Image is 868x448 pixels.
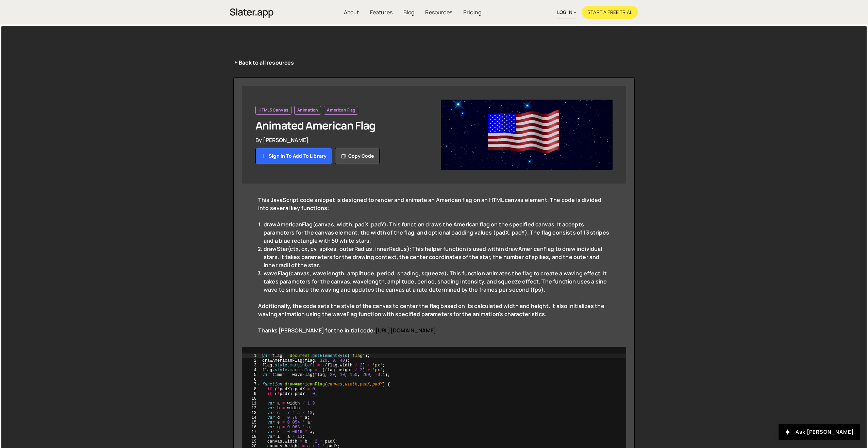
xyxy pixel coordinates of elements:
button: Copy code [335,148,380,164]
span: American Flag [327,107,355,113]
a: home [230,5,273,20]
li: drawStar(ctx, cx, cy, spikes, outerRadius, innerRadius): This helper function is used within draw... [264,245,610,269]
a: Pricing [458,6,487,19]
div: Additionally, the code sets the style of the canvas to center the flag based on its calculated wi... [258,302,610,334]
span: Animation [297,107,318,113]
div: 5 [242,373,261,377]
div: 3 [242,363,261,368]
div: 6 [242,377,261,382]
img: Slater is an modern coding environment with an inbuilt AI tool. Get custom code quickly with no c... [230,6,273,20]
span: HTML5 Canvas [258,107,288,113]
a: Blog [398,6,420,19]
img: Screenshot%202024-06-28%20at%2010.46.25%E2%80%AFAM.png [441,100,613,170]
div: 18 [242,434,261,439]
h1: Animated American Flag [255,119,427,132]
a: Start a free trial [582,6,638,19]
div: 7 [242,382,261,387]
div: 12 [242,406,261,411]
div: 4 [242,368,261,373]
a: Sign in to add to library [255,148,332,164]
div: 13 [242,411,261,415]
li: drawAmericanFlag(canvas, width, padX, padY): This function draws the American flag on the specifi... [264,220,610,245]
div: By [PERSON_NAME] [255,136,427,144]
a: Features [365,6,398,19]
li: waveFlag(canvas, wavelength, amplitude, period, shading, squeeze): This function animates the fla... [264,269,610,294]
a: log in » [557,6,576,18]
div: 11 [242,401,261,406]
div: 14 [242,415,261,420]
a: About [338,6,365,19]
a: Back to all resources [233,58,294,67]
div: 2 [242,358,261,363]
div: 15 [242,420,261,425]
div: 1 [242,354,261,358]
div: 16 [242,425,261,430]
div: 9 [242,392,261,396]
div: 19 [242,439,261,444]
div: 17 [242,430,261,434]
a: [URL][DOMAIN_NAME] [375,327,436,334]
div: 8 [242,387,261,392]
a: Resources [420,6,457,19]
div: This JavaScript code snippet is designed to render and animate an American flag on an HTML canvas... [258,196,610,220]
div: 10 [242,396,261,401]
button: Ask [PERSON_NAME] [779,424,860,440]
